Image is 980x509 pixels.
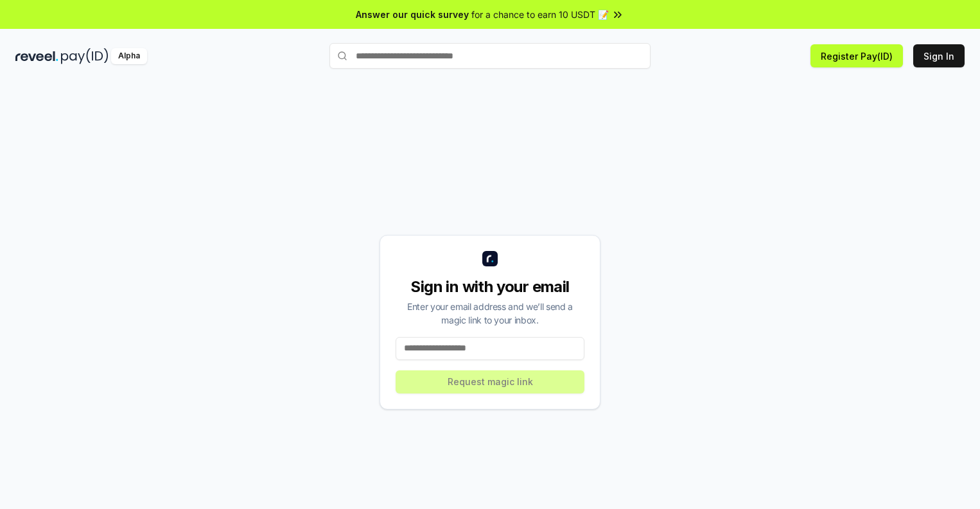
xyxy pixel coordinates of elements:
div: Sign in with your email [396,277,584,297]
img: reveel_dark [15,48,58,64]
div: Enter your email address and we’ll send a magic link to your inbox. [396,300,584,327]
img: logo_small [482,251,498,266]
button: Register Pay(ID) [810,44,903,67]
div: Alpha [111,48,147,64]
img: pay_id [61,48,109,64]
span: Answer our quick survey [356,8,469,21]
button: Sign In [913,44,965,67]
span: for a chance to earn 10 USDT 📝 [471,8,609,21]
